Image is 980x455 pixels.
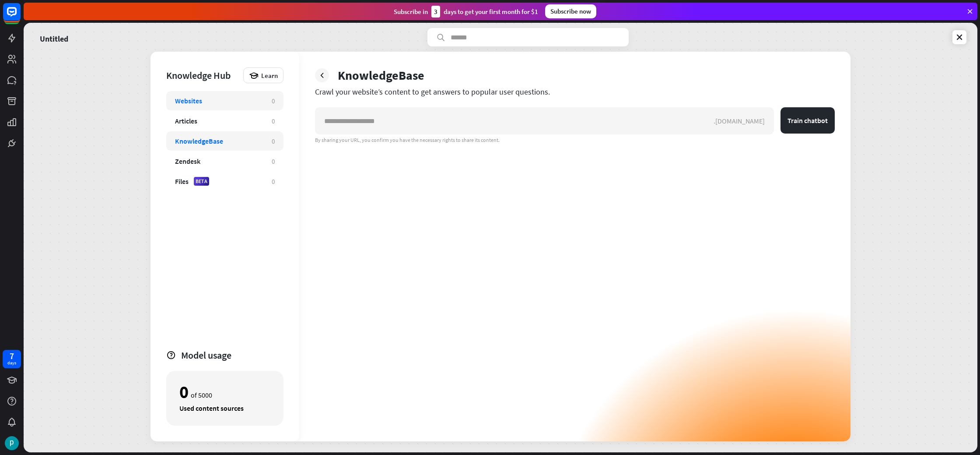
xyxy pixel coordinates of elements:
div: .[DOMAIN_NAME] [714,116,773,125]
div: Used content sources [179,404,270,413]
div: Articles [175,116,197,125]
div: 7 [10,352,14,360]
div: days [7,360,16,366]
div: By sharing your URL, you confirm you have the necessary rights to share its content. [315,137,835,144]
div: Subscribe in days to get your first month for $1 [394,6,538,18]
div: of 5000 [179,384,270,399]
div: KnowledgeBase [338,67,424,83]
button: Train chatbot [780,107,835,134]
a: 7 days [3,350,21,368]
div: 0 [272,137,275,145]
span: Learn [261,71,278,80]
div: Model usage [181,349,283,361]
div: 0 [272,97,275,105]
div: Subscribe now [545,4,596,18]
div: 0 [179,384,189,399]
div: BETA [194,177,209,186]
div: Knowledge Hub [166,69,239,81]
div: Crawl your website’s content to get answers to popular user questions. [315,87,835,97]
a: Untitled [40,28,68,46]
div: KnowledgeBase [175,137,223,145]
div: Zendesk [175,157,200,166]
div: 0 [272,117,275,125]
div: 0 [272,177,275,186]
div: 0 [272,157,275,166]
div: Websites [175,96,202,105]
div: Files [175,177,189,186]
div: 3 [431,6,440,18]
button: Open LiveChat chat widget [7,4,33,30]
